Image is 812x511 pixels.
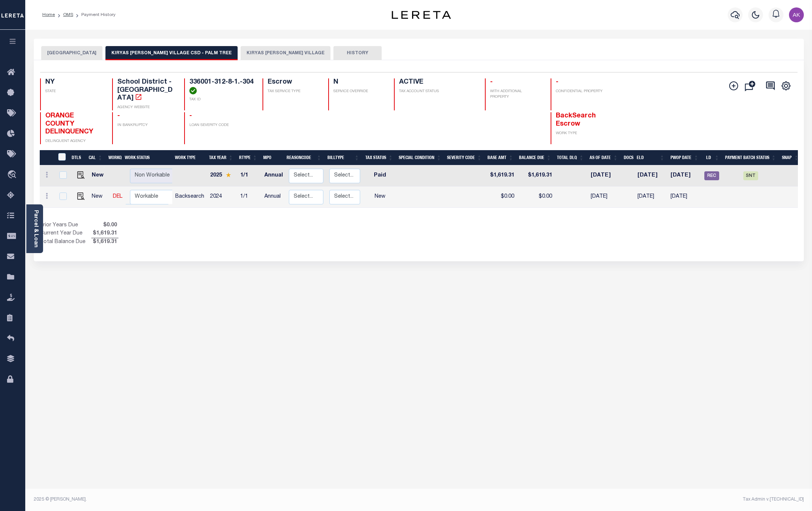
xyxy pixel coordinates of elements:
[42,13,55,17] a: Home
[704,171,719,180] span: REC
[117,105,175,110] p: AGENCY WEBSITE
[117,78,175,103] h4: School District - [GEOGRAPHIC_DATA]
[554,150,587,165] th: Total DLQ: activate to sort column ascending
[189,97,254,103] p: TAX ID
[779,150,802,165] th: SNAP: activate to sort column ascending
[333,89,385,94] p: SERVICE OVERRIDE
[172,187,207,208] td: Backsearch
[362,150,396,165] th: Tax Status: activate to sort column ascending
[172,150,206,165] th: Work Type
[268,78,319,87] h4: Escrow
[556,79,558,85] span: -
[396,150,444,165] th: Special Condition: activate to sort column ascending
[363,187,397,208] td: New
[206,150,236,165] th: Tax Year: activate to sort column ascending
[40,150,54,165] th: &nbsp;&nbsp;&nbsp;&nbsp;&nbsp;&nbsp;&nbsp;&nbsp;&nbsp;&nbsp;
[333,46,382,60] button: HISTORY
[69,150,86,165] th: DTLS
[91,238,118,246] span: $1,619.31
[237,187,261,208] td: 1/1
[485,150,516,165] th: Base Amt: activate to sort column ascending
[40,238,91,246] td: Total Balance Due
[621,150,634,165] th: Docs
[105,46,238,60] button: KIRYAS [PERSON_NAME] VILLAGE CSD - PALM TREE
[189,78,254,94] h4: 336001-312-8-1.-304
[89,165,110,187] td: New
[86,150,105,165] th: CAL: activate to sort column ascending
[40,230,91,238] td: Current Year Due
[668,187,701,208] td: [DATE]
[399,78,476,87] h4: ACTIVE
[54,150,69,165] th: &nbsp;
[91,221,118,230] span: $0.00
[237,165,261,187] td: 1/1
[261,187,286,208] td: Annual
[701,150,722,165] th: LD: activate to sort column ascending
[189,113,192,119] span: -
[89,187,110,208] td: New
[668,150,702,165] th: PWOP Date: activate to sort column ascending
[490,79,493,85] span: -
[45,89,103,94] p: STATE
[113,194,123,199] a: DEL
[45,139,103,144] p: DELINQUENT AGENCY
[556,89,614,94] p: CONFIDENTIAL PROPERTY
[122,150,172,165] th: Work Status
[587,150,621,165] th: As of Date: activate to sort column ascending
[556,131,614,136] p: WORK TYPE
[635,187,668,208] td: [DATE]
[635,165,668,187] td: [DATE]
[7,170,19,180] i: travel_explore
[516,150,554,165] th: Balance Due: activate to sort column ascending
[743,173,758,178] a: SNT
[556,113,596,127] span: BackSearch Escrow
[45,78,103,87] h4: NY
[634,150,668,165] th: ELD: activate to sort column ascending
[117,123,175,128] p: IN BANKRUPTCY
[236,150,260,165] th: RType: activate to sort column ascending
[105,150,122,165] th: WorkQ
[444,150,485,165] th: Severity Code: activate to sort column ascending
[490,89,542,100] p: WITH ADDITIONAL PROPERTY
[91,230,118,238] span: $1,619.31
[517,187,555,208] td: $0.00
[117,113,120,119] span: -
[704,173,719,178] a: REC
[722,150,779,165] th: Payment Batch Status: activate to sort column ascending
[268,89,319,94] p: TAX SERVICE TYPE
[363,165,397,187] td: Paid
[33,210,38,248] a: Parcel & Loan
[207,165,237,187] td: 2025
[226,172,231,177] img: Star.svg
[588,165,622,187] td: [DATE]
[789,7,804,22] img: svg+xml;base64,PHN2ZyB4bWxucz0iaHR0cDovL3d3dy53My5vcmcvMjAwMC9zdmciIHBvaW50ZXItZXZlbnRzPSJub25lIi...
[743,171,758,180] span: SNT
[41,46,102,60] button: [GEOGRAPHIC_DATA]
[73,12,115,18] li: Payment History
[284,150,325,165] th: ReasonCode: activate to sort column ascending
[207,187,237,208] td: 2024
[486,165,517,187] td: $1,619.31
[189,123,254,128] p: LOAN SEVERITY CODE
[399,89,476,94] p: TAX ACCOUNT STATUS
[40,221,91,230] td: Prior Years Due
[333,78,385,87] h4: N
[517,165,555,187] td: $1,619.31
[261,165,286,187] td: Annual
[45,113,93,135] span: ORANGE COUNTY DELINQUENCY
[588,187,622,208] td: [DATE]
[241,46,330,60] button: KIRYAS [PERSON_NAME] VILLAGE
[392,11,451,19] img: logo-dark.svg
[486,187,517,208] td: $0.00
[63,13,73,17] a: OMS
[325,150,362,165] th: BillType: activate to sort column ascending
[260,150,284,165] th: MPO
[668,165,701,187] td: [DATE]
